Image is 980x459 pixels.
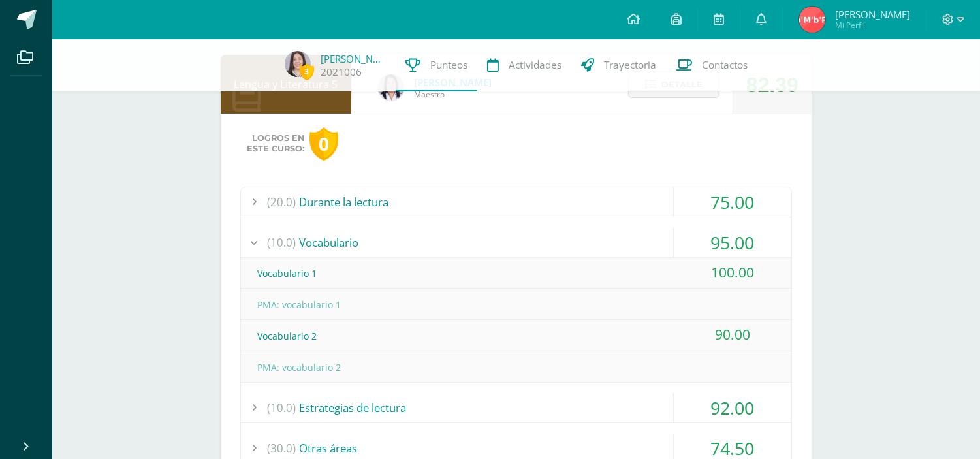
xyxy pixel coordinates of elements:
span: (20.0) [267,187,296,217]
div: 95.00 [674,228,791,257]
div: Estrategias de lectura [241,393,791,422]
img: ca3c5678045a47df34288d126a1d4061.png [799,7,825,33]
div: PMA: vocabulario 2 [241,353,791,382]
div: 75.00 [674,187,791,217]
span: Trayectoria [604,58,656,72]
span: 3 [300,63,314,80]
div: 0 [309,127,338,161]
div: 100.00 [674,258,791,287]
a: [PERSON_NAME] [321,52,386,65]
div: Durante la lectura [241,187,791,217]
a: Actividades [477,39,571,91]
span: Logros en este curso: [247,133,304,154]
div: 92.00 [674,393,791,422]
div: 90.00 [674,320,791,349]
div: Vocabulario 1 [241,259,791,288]
div: PMA: vocabulario 1 [241,290,791,319]
div: Vocabulario [241,228,791,257]
span: Mi Perfil [835,20,910,31]
span: Contactos [702,58,748,72]
img: 3e8caf98d58fd82dbc8d372b63dd9bb0.png [285,51,311,77]
a: Contactos [666,39,757,91]
span: Actividades [509,58,561,72]
a: Punteos [396,39,477,91]
span: (10.0) [267,393,296,422]
a: Trayectoria [571,39,666,91]
div: Vocabulario 2 [241,321,791,351]
a: 2021006 [321,65,362,79]
span: Maestro [414,89,492,100]
span: (10.0) [267,228,296,257]
span: Punteos [430,58,467,72]
span: [PERSON_NAME] [835,8,910,21]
